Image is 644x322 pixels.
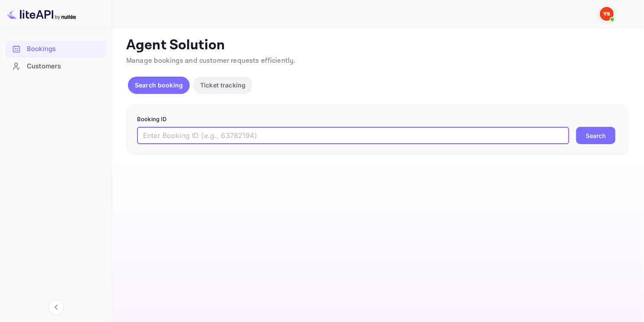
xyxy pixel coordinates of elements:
[5,41,107,58] div: Bookings
[5,58,107,75] div: Customers
[137,127,569,144] input: Enter Booking ID (e.g., 63782194)
[135,80,183,90] p: Search booking
[5,41,107,57] a: Bookings
[126,37,628,54] p: Agent Solution
[200,80,245,90] p: Ticket tracking
[7,7,76,21] img: LiteAPI logo
[27,61,102,71] div: Customers
[48,299,64,315] button: Collapse navigation
[600,7,614,21] img: Yandex Support
[27,44,102,54] div: Bookings
[576,127,615,144] button: Search
[137,115,618,124] p: Booking ID
[126,56,296,65] span: Manage bookings and customer requests efficiently.
[5,58,107,74] a: Customers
